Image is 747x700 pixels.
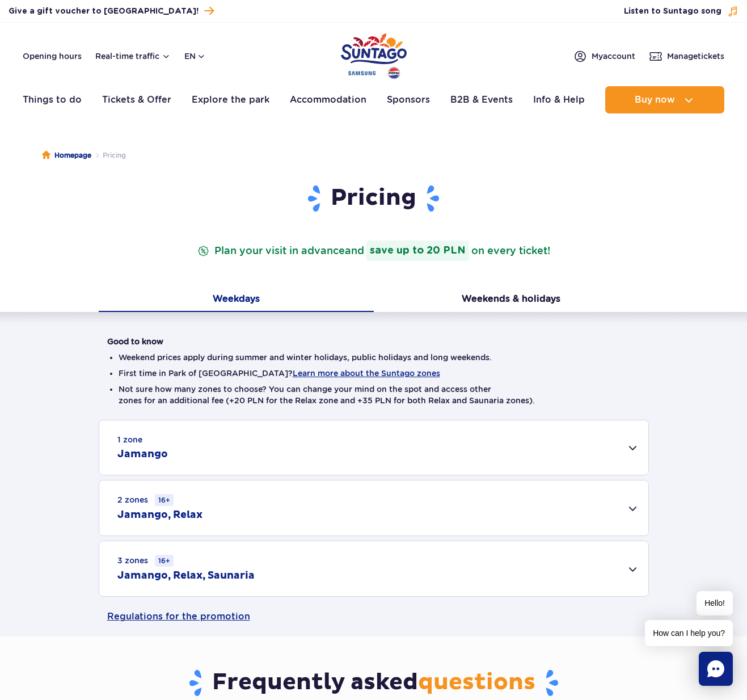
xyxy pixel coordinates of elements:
p: Plan your visit in advance on every ticket! [195,241,552,261]
small: 16+ [155,555,174,567]
a: Opening hours [23,50,82,62]
button: Buy now [605,86,724,113]
a: Sponsors [387,86,430,113]
span: Give a gift voucher to [GEOGRAPHIC_DATA]! [9,6,199,17]
li: Not sure how many zones to choose? You can change your mind on the spot and access other zones fo... [119,383,629,406]
li: Weekend prices apply during summer and winter holidays, public holidays and long weekends. [119,352,629,363]
a: Explore the park [192,86,269,113]
a: Park of Poland [341,28,407,81]
small: 16+ [155,494,174,506]
li: Pricing [91,150,126,161]
a: Myaccount [573,49,635,63]
span: Buy now [635,95,675,105]
small: 3 zones [117,555,174,567]
button: en [184,50,206,62]
a: Give a gift voucher to [GEOGRAPHIC_DATA]! [9,3,214,19]
span: Manage tickets [667,50,724,62]
a: Managetickets [649,49,724,63]
h2: Jamango, Relax, Saunaria [117,569,255,583]
a: Things to do [23,86,82,113]
button: Weekends & holidays [374,288,649,312]
a: Tickets & Offer [102,86,171,113]
h3: Frequently asked [107,668,640,698]
a: Homepage [42,150,91,161]
strong: save up to 20 PLN [366,241,469,261]
span: My account [592,50,635,62]
small: 2 zones [117,494,174,506]
a: Regulations for the promotion [107,597,640,636]
button: Real-time traffic [95,52,171,61]
button: Listen to Suntago song [624,6,738,17]
span: questions [418,668,535,697]
button: Weekdays [99,288,374,312]
h2: Jamango, Relax [117,508,202,522]
li: First time in Park of [GEOGRAPHIC_DATA]? [119,368,629,379]
button: Learn more about the Suntago zones [293,369,440,378]
a: Info & Help [533,86,585,113]
strong: Good to know [107,337,163,346]
a: Accommodation [290,86,366,113]
span: Hello! [697,591,733,615]
small: 1 zone [117,434,142,445]
h1: Pricing [107,184,640,213]
h2: Jamango [117,448,168,461]
div: Chat [699,652,733,686]
a: B2B & Events [450,86,513,113]
span: Listen to Suntago song [624,6,721,17]
span: How can I help you? [645,620,733,646]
